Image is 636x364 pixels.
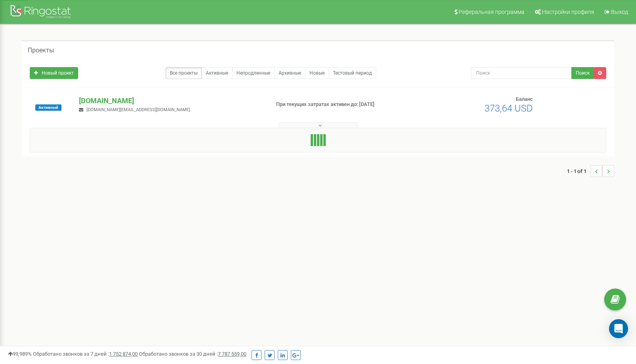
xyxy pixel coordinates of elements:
[567,165,590,177] span: 1 - 1 of 1
[232,67,275,79] a: Непродленные
[567,157,614,185] nav: ...
[28,47,54,54] h5: Проекты
[33,351,138,357] span: Обработано звонков за 7 дней :
[329,67,376,79] a: Тестовый период
[165,67,202,79] a: Все проекты
[274,67,306,79] a: Архивные
[35,104,61,111] span: Активный
[305,67,329,79] a: Новые
[79,96,263,106] p: [DOMAIN_NAME]
[516,96,533,102] span: Баланс
[139,351,246,357] span: Обработано звонков за 30 дней :
[30,67,78,79] a: Новый проект
[542,9,594,15] span: Настройки профиля
[218,351,246,357] u: 7 787 559,00
[484,103,533,114] span: 373,64 USD
[202,67,232,79] a: Активные
[8,351,32,357] span: 99,989%
[109,351,138,357] u: 1 752 874,00
[276,101,411,108] p: При текущих затратах активен до: [DATE]
[611,9,628,15] span: Выход
[471,67,572,79] input: Поиск
[459,9,525,15] span: Реферальная программа
[571,67,594,79] button: Поиск
[609,319,628,338] div: Open Intercom Messenger
[86,107,190,112] span: [DOMAIN_NAME][EMAIL_ADDRESS][DOMAIN_NAME]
